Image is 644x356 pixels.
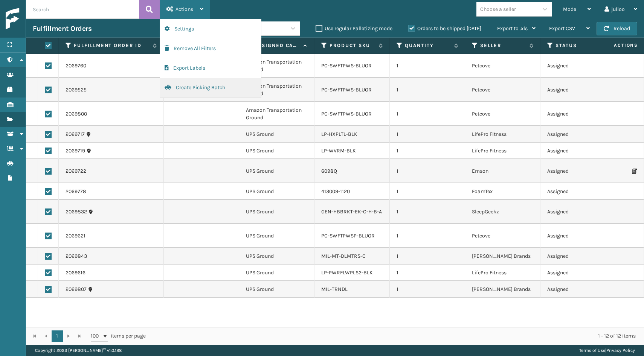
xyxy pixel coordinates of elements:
[321,286,348,292] a: MIL-TRNDL
[239,224,314,248] td: UPS Ground
[321,208,382,215] a: GEN-HBBRKT-EK-C-H-B-A
[239,200,314,224] td: UPS Ground
[239,126,314,143] td: UPS Ground
[66,286,87,293] a: 2069807
[66,62,86,70] a: 2069760
[66,208,87,216] a: 2069832
[632,169,637,174] i: Print Packing Slip
[465,265,540,281] td: LifePro Fitness
[156,332,636,340] div: 1 - 12 of 12 items
[540,159,616,183] td: Assigned
[465,78,540,102] td: Petcove
[254,42,300,49] label: Assigned Carrier Service
[540,102,616,126] td: Assigned
[239,281,314,298] td: UPS Ground
[390,248,465,265] td: 1
[465,102,540,126] td: Petcove
[390,265,465,281] td: 1
[321,87,372,93] a: PC-SWFTPWS-BLUOR
[33,24,92,33] h3: Fulfillment Orders
[321,111,372,117] a: PC-SWFTPWS-BLUOR
[321,131,357,137] a: LP-HXPLTL-BLK
[563,6,576,12] span: Mode
[540,248,616,265] td: Assigned
[160,39,261,58] button: Remove All Filters
[465,183,540,200] td: FoamTex
[465,200,540,224] td: SleepGeekz
[239,102,314,126] td: Amazon Transportation Ground
[540,265,616,281] td: Assigned
[390,78,465,102] td: 1
[239,265,314,281] td: UPS Ground
[465,248,540,265] td: [PERSON_NAME] Brands
[540,78,616,102] td: Assigned
[321,168,337,174] a: 6098Q
[540,281,616,298] td: Assigned
[390,281,465,298] td: 1
[330,42,375,49] label: Product SKU
[408,25,481,32] label: Orders to be shipped [DATE]
[35,345,122,356] p: Copyright 2023 [PERSON_NAME]™ v 1.0.188
[390,224,465,248] td: 1
[390,54,465,78] td: 1
[66,188,86,195] a: 2069778
[497,25,528,32] span: Export to .xls
[540,200,616,224] td: Assigned
[321,253,366,259] a: MIL-MT-DLMTRS-C
[579,345,635,356] div: |
[579,348,605,353] a: Terms of Use
[390,126,465,143] td: 1
[465,224,540,248] td: Petcove
[555,42,601,49] label: Status
[321,188,350,195] a: 413009-1120
[66,269,85,277] a: 2069616
[465,54,540,78] td: Petcove
[390,143,465,159] td: 1
[66,131,85,138] a: 2069717
[480,42,526,49] label: Seller
[597,22,637,35] button: Reload
[321,269,373,276] a: LP-PWRFLWPLS2-BLK
[74,42,149,49] label: Fulfillment Order Id
[540,143,616,159] td: Assigned
[66,232,85,240] a: 2069621
[390,183,465,200] td: 1
[590,39,642,52] span: Actions
[66,110,87,118] a: 2069800
[480,5,516,13] div: Choose a seller
[239,183,314,200] td: UPS Ground
[91,330,146,342] span: items per page
[160,58,261,78] button: Export Labels
[160,78,261,97] button: Create Picking Batch
[549,25,575,32] span: Export CSV
[540,224,616,248] td: Assigned
[239,143,314,159] td: UPS Ground
[465,159,540,183] td: Emson
[160,19,261,39] button: Settings
[6,8,73,30] img: logo
[91,332,102,340] span: 100
[540,54,616,78] td: Assigned
[321,148,356,154] a: LP-WVRM-BLK
[66,147,85,155] a: 2069719
[239,248,314,265] td: UPS Ground
[239,159,314,183] td: UPS Ground
[405,42,450,49] label: Quantity
[239,54,314,78] td: Amazon Transportation Ground
[239,78,314,102] td: Amazon Transportation Ground
[390,159,465,183] td: 1
[175,6,193,12] span: Actions
[465,143,540,159] td: LifePro Fitness
[540,126,616,143] td: Assigned
[316,25,392,32] label: Use regular Palletizing mode
[606,348,635,353] a: Privacy Policy
[66,167,86,175] a: 2069722
[52,330,63,342] a: 1
[390,200,465,224] td: 1
[540,183,616,200] td: Assigned
[66,86,87,94] a: 2069525
[321,233,375,239] a: PC-SWFTPWSP-BLUOR
[465,126,540,143] td: LifePro Fitness
[66,253,87,260] a: 2069843
[390,102,465,126] td: 1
